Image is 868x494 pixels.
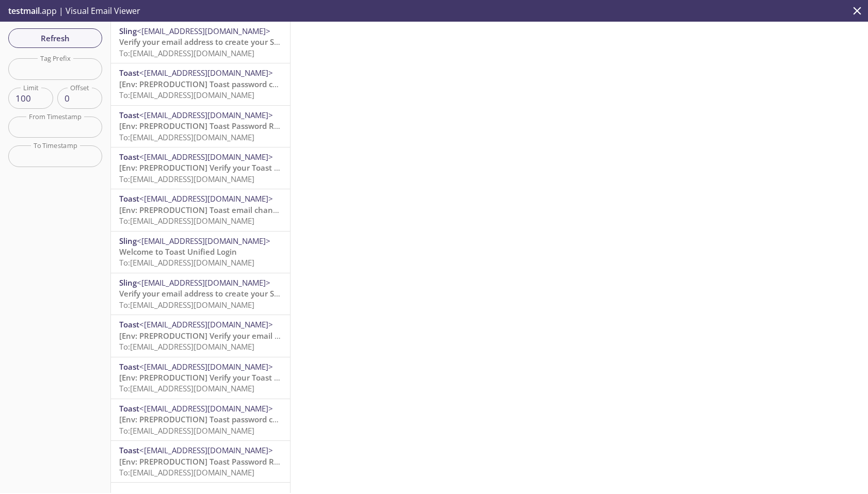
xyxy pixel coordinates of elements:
[137,277,270,288] span: <[EMAIL_ADDRESS][DOMAIN_NAME]>
[111,106,290,147] div: Toast<[EMAIL_ADDRESS][DOMAIN_NAME]>[Env: PREPRODUCTION] Toast Password ResetTo:[EMAIL_ADDRESS][DO...
[119,152,139,162] span: Toast
[139,361,273,372] span: <[EMAIL_ADDRESS][DOMAIN_NAME]>
[119,246,237,257] span: Welcome to Toast Unified Login
[119,110,139,120] span: Toast
[137,236,270,246] span: <[EMAIL_ADDRESS][DOMAIN_NAME]>
[119,26,137,36] span: Sling
[111,357,290,399] div: Toast<[EMAIL_ADDRESS][DOMAIN_NAME]>[Env: PREPRODUCTION] Verify your Toast phone numberTo:[EMAIL_A...
[139,152,273,162] span: <[EMAIL_ADDRESS][DOMAIN_NAME]>
[119,414,301,424] span: [Env: PREPRODUCTION] Toast password changed
[119,216,254,226] span: To: [EMAIL_ADDRESS][DOMAIN_NAME]
[119,361,139,372] span: Toast
[119,383,254,393] span: To: [EMAIL_ADDRESS][DOMAIN_NAME]
[111,399,290,440] div: Toast<[EMAIL_ADDRESS][DOMAIN_NAME]>[Env: PREPRODUCTION] Toast password changedTo:[EMAIL_ADDRESS][...
[119,403,139,414] span: Toast
[111,232,290,273] div: Sling<[EMAIL_ADDRESS][DOMAIN_NAME]>Welcome to Toast Unified LoginTo:[EMAIL_ADDRESS][DOMAIN_NAME]
[119,162,330,173] span: [Env: PREPRODUCTION] Verify your Toast phone number
[119,319,139,330] span: Toast
[137,26,270,36] span: <[EMAIL_ADDRESS][DOMAIN_NAME]>
[139,110,273,120] span: <[EMAIL_ADDRESS][DOMAIN_NAME]>
[111,189,290,230] div: Toast<[EMAIL_ADDRESS][DOMAIN_NAME]>[Env: PREPRODUCTION] Toast email changedTo:[EMAIL_ADDRESS][DOM...
[8,28,102,48] button: Refresh
[139,68,273,78] span: <[EMAIL_ADDRESS][DOMAIN_NAME]>
[119,341,254,352] span: To: [EMAIL_ADDRESS][DOMAIN_NAME]
[119,132,254,142] span: To: [EMAIL_ADDRESS][DOMAIN_NAME]
[111,22,290,483] nav: emails
[17,31,94,45] span: Refresh
[139,403,273,414] span: <[EMAIL_ADDRESS][DOMAIN_NAME]>
[111,22,290,63] div: Sling<[EMAIL_ADDRESS][DOMAIN_NAME]>Verify your email address to create your Sling accountTo:[EMAI...
[119,277,137,288] span: Sling
[119,121,290,131] span: [Env: PREPRODUCTION] Toast Password Reset
[111,273,290,315] div: Sling<[EMAIL_ADDRESS][DOMAIN_NAME]>Verify your email address to create your Sling accountTo:[EMAI...
[119,445,139,455] span: Toast
[119,205,286,215] span: [Env: PREPRODUCTION] Toast email changed
[111,315,290,356] div: Toast<[EMAIL_ADDRESS][DOMAIN_NAME]>[Env: PREPRODUCTION] Verify your email addressTo:[EMAIL_ADDRES...
[119,331,303,341] span: [Env: PREPRODUCTION] Verify your email address
[111,63,290,105] div: Toast<[EMAIL_ADDRESS][DOMAIN_NAME]>[Env: PREPRODUCTION] Toast password changedTo:[EMAIL_ADDRESS][...
[111,147,290,189] div: Toast<[EMAIL_ADDRESS][DOMAIN_NAME]>[Env: PREPRODUCTION] Verify your Toast phone numberTo:[EMAIL_A...
[111,441,290,482] div: Toast<[EMAIL_ADDRESS][DOMAIN_NAME]>[Env: PREPRODUCTION] Toast Password ResetTo:[EMAIL_ADDRESS][DO...
[119,68,139,78] span: Toast
[119,48,254,58] span: To: [EMAIL_ADDRESS][DOMAIN_NAME]
[119,467,254,477] span: To: [EMAIL_ADDRESS][DOMAIN_NAME]
[119,236,137,246] span: Sling
[119,257,254,268] span: To: [EMAIL_ADDRESS][DOMAIN_NAME]
[119,90,254,100] span: To: [EMAIL_ADDRESS][DOMAIN_NAME]
[139,319,273,330] span: <[EMAIL_ADDRESS][DOMAIN_NAME]>
[139,193,273,204] span: <[EMAIL_ADDRESS][DOMAIN_NAME]>
[119,425,254,436] span: To: [EMAIL_ADDRESS][DOMAIN_NAME]
[119,288,319,299] span: Verify your email address to create your Sling account
[119,300,254,310] span: To: [EMAIL_ADDRESS][DOMAIN_NAME]
[119,372,330,383] span: [Env: PREPRODUCTION] Verify your Toast phone number
[139,445,273,455] span: <[EMAIL_ADDRESS][DOMAIN_NAME]>
[119,456,290,467] span: [Env: PREPRODUCTION] Toast Password Reset
[119,37,319,47] span: Verify your email address to create your Sling account
[119,174,254,184] span: To: [EMAIL_ADDRESS][DOMAIN_NAME]
[119,193,139,204] span: Toast
[8,5,40,17] span: testmail
[119,79,301,89] span: [Env: PREPRODUCTION] Toast password changed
